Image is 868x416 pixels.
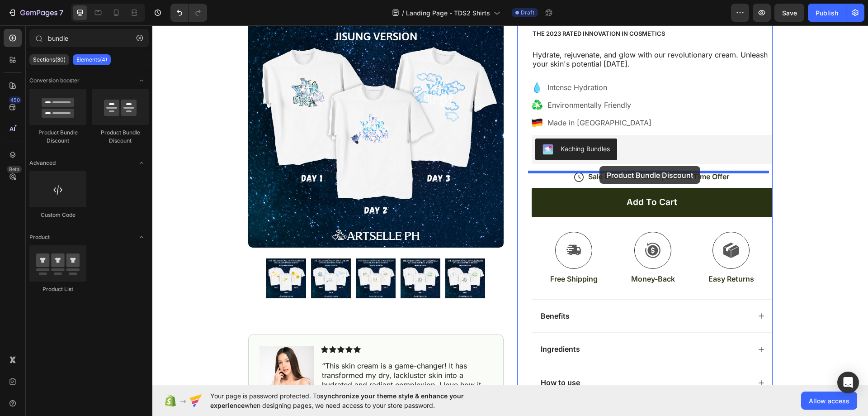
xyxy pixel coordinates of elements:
[816,8,838,18] div: Publish
[59,7,63,18] p: 7
[774,4,804,22] button: Save
[29,77,80,85] span: Conversion booster
[170,4,207,22] div: Undo/Redo
[29,29,149,47] input: Search Sections & Elements
[134,230,149,244] span: Toggle open
[9,96,22,104] div: 450
[134,156,149,170] span: Toggle open
[29,285,86,293] div: Product List
[76,56,107,63] p: Elements(4)
[7,166,22,173] div: Beta
[29,159,56,167] span: Advanced
[808,4,846,22] button: Publish
[152,25,868,385] iframe: Design area
[210,391,499,410] span: Your page is password protected. To when designing pages, we need access to your store password.
[29,211,86,219] div: Custom Code
[29,129,86,145] div: Product Bundle Discount
[406,8,490,18] span: Landing Page - TDS2 Shirts
[29,233,50,241] span: Product
[809,396,849,406] span: Allow access
[92,129,149,145] div: Product Bundle Discount
[33,56,66,63] p: Sections(30)
[4,4,67,22] button: 7
[402,8,404,18] span: /
[837,372,859,393] div: Open Intercom Messenger
[134,73,149,88] span: Toggle open
[801,392,857,410] button: Allow access
[521,9,534,17] span: Draft
[782,9,797,17] span: Save
[210,392,464,409] span: synchronize your theme style & enhance your experience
